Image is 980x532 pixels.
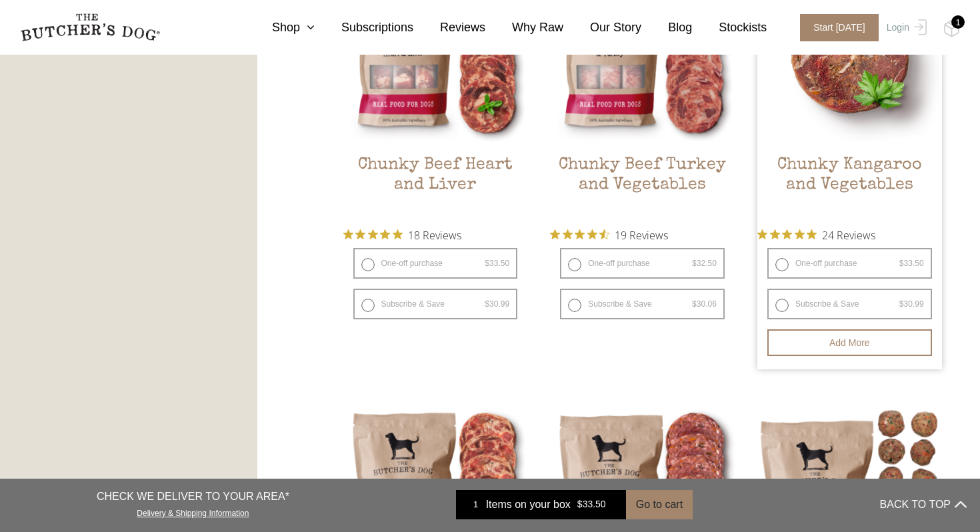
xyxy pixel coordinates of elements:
[692,299,697,309] span: $
[353,248,518,279] label: One-off purchase
[767,248,932,279] label: One-off purchase
[943,20,960,37] img: TBD_Cart-Full.png
[899,299,924,309] bdi: 30.99
[626,490,693,519] button: Go to cart
[485,299,509,309] bdi: 30.99
[577,499,583,510] span: $
[486,497,571,513] span: Items on your box
[456,490,626,519] a: 1 Items on your box $33.50
[245,19,315,37] a: Shop
[577,499,606,510] bdi: 33.50
[353,289,518,319] label: Subscribe & Save
[485,259,489,268] span: $
[466,498,486,511] div: 1
[883,14,927,41] a: Login
[485,259,509,268] bdi: 33.50
[767,329,932,356] button: Add more
[800,14,879,41] span: Start [DATE]
[692,299,717,309] bdi: 30.06
[560,289,725,319] label: Subscribe & Save
[692,259,697,268] span: $
[899,259,924,268] bdi: 33.50
[97,489,289,505] p: CHECK WE DELIVER TO YOUR AREA*
[899,259,904,268] span: $
[767,289,932,319] label: Subscribe & Save
[692,19,767,37] a: Stockists
[692,259,717,268] bdi: 32.50
[343,225,461,245] button: Rated 4.9 out of 5 stars from 18 reviews. Jump to reviews.
[550,225,668,245] button: Rated 4.7 out of 5 stars from 19 reviews. Jump to reviews.
[485,19,563,37] a: Why Raw
[757,225,875,245] button: Rated 4.8 out of 5 stars from 24 reviews. Jump to reviews.
[560,248,725,279] label: One-off purchase
[563,19,641,37] a: Our Story
[951,15,965,29] div: 1
[787,14,883,41] a: Start [DATE]
[615,225,668,245] span: 19 Reviews
[315,19,413,37] a: Subscriptions
[550,155,735,218] h2: Chunky Beef Turkey and Vegetables
[880,489,967,521] button: BACK TO TOP
[408,225,461,245] span: 18 Reviews
[137,505,249,518] a: Delivery & Shipping Information
[343,155,528,218] h2: Chunky Beef Heart and Liver
[413,19,485,37] a: Reviews
[641,19,692,37] a: Blog
[485,299,489,309] span: $
[822,225,875,245] span: 24 Reviews
[757,155,942,218] h2: Chunky Kangaroo and Vegetables
[899,299,904,309] span: $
